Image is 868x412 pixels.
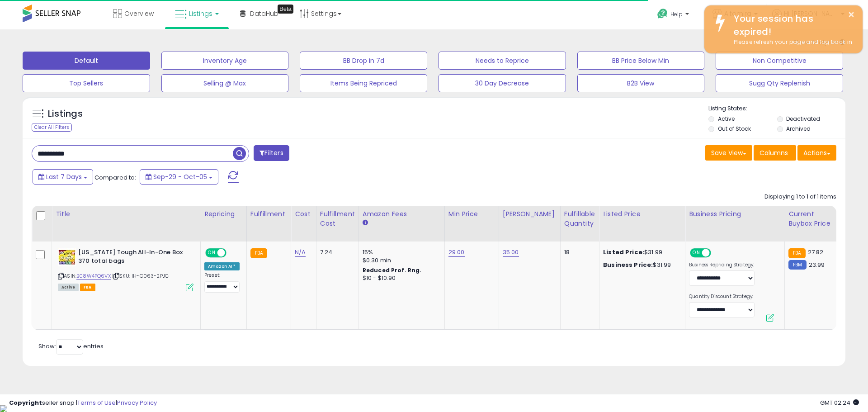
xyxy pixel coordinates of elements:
div: Title [56,209,197,219]
a: Help [650,1,698,29]
button: Sugg Qty Replenish [716,74,843,92]
div: Amazon AI * [204,262,240,270]
b: [US_STATE] Tough All-In-One Box 370 total bags [78,248,188,267]
button: BB Price Below Min [577,52,705,70]
i: Get Help [657,8,668,19]
div: $0.30 min [363,256,438,265]
span: All listings currently available for purchase on Amazon [58,284,79,291]
div: Min Price [448,209,495,219]
span: OFF [710,249,724,257]
span: Compared to: [94,173,136,182]
div: $31.99 [603,248,678,256]
div: Cost [295,209,312,219]
div: Fulfillment Cost [320,209,355,228]
button: Sep-29 - Oct-05 [140,169,218,185]
div: 15% [363,248,438,256]
span: FBA [80,284,95,291]
span: 2025-10-14 02:24 GMT [820,398,859,407]
small: FBM [788,260,806,270]
button: Inventory Age [161,52,289,70]
button: Top Sellers [23,74,150,92]
h5: Listings [48,108,83,120]
div: Clear All Filters [32,123,72,132]
div: Listed Price [603,209,681,219]
b: Reduced Prof. Rng. [363,266,422,274]
span: Show: entries [38,342,104,350]
div: Repricing [204,209,243,219]
span: Last 7 Days [46,172,82,181]
div: Your session has expired! [727,12,856,38]
button: Actions [797,145,836,161]
p: Listing States: [708,104,845,113]
span: DataHub [250,9,278,18]
label: Business Repricing Strategy: [689,262,755,268]
strong: Copyright [9,398,42,407]
a: Privacy Policy [117,398,157,407]
span: ON [691,249,702,257]
small: Amazon Fees. [363,219,368,227]
small: FBA [788,248,805,258]
label: Quantity Discount Strategy: [689,294,755,300]
div: ASIN: [58,248,193,290]
div: Displaying 1 to 1 of 1 items [764,193,836,201]
button: BB Drop in 7d [300,52,427,70]
span: | SKU: IH-C063-2PJC [112,272,169,279]
span: Help [670,10,683,18]
b: Listed Price: [603,248,644,256]
a: Terms of Use [77,398,116,407]
button: Non Competitive [716,52,843,70]
span: Columns [759,148,788,157]
label: Out of Stock [718,125,751,133]
button: 30 Day Decrease [439,74,566,92]
div: Current Buybox Price [788,209,835,228]
div: Business Pricing [689,209,781,219]
b: Business Price: [603,260,653,269]
div: Preset: [204,272,240,293]
span: Overview [124,9,154,18]
div: 18 [564,248,592,256]
button: × [848,9,855,20]
div: 7.24 [320,248,352,256]
span: Listings [189,9,212,18]
span: ON [206,249,217,257]
div: $10 - $10.90 [363,275,438,282]
button: Default [23,52,150,70]
div: Tooltip anchor [278,5,293,14]
span: OFF [225,249,240,257]
div: $31.99 [603,261,678,269]
button: Selling @ Max [161,74,289,92]
div: Fulfillable Quantity [564,209,595,228]
small: FBA [250,248,267,258]
div: [PERSON_NAME] [503,209,557,219]
span: Sep-29 - Oct-05 [153,172,207,181]
div: Please refresh your page and log back in [727,38,856,47]
a: B08W4PQ6VX [76,272,111,280]
span: 23.99 [809,260,825,269]
a: N/A [295,248,306,257]
button: Filters [254,145,289,161]
img: 51bkPUpztuL._SL40_.jpg [58,248,76,266]
div: Amazon Fees [363,209,441,219]
a: 29.00 [448,248,465,257]
label: Archived [786,125,811,133]
span: 27.82 [808,248,824,256]
button: Columns [754,145,796,161]
button: Last 7 Days [33,169,93,185]
button: Needs to Reprice [439,52,566,70]
a: 35.00 [503,248,519,257]
button: Items Being Repriced [300,74,427,92]
div: seller snap | | [9,399,157,407]
label: Deactivated [786,115,820,123]
label: Active [718,115,735,123]
button: B2B View [577,74,705,92]
div: Fulfillment [250,209,287,219]
button: Save View [705,145,752,161]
